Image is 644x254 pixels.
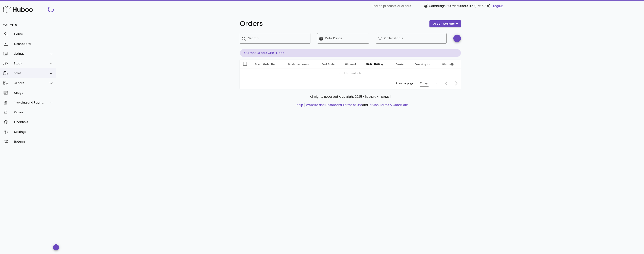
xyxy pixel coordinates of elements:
[14,71,44,75] div: Sales
[14,42,53,46] div: Dashboard
[14,140,53,143] div: Returns
[252,60,285,69] th: Client Order No.
[255,63,275,66] span: Client Order No.
[14,120,53,124] div: Channels
[306,103,362,107] a: Website and Dashboard Terms of Use
[14,91,53,94] div: Usage
[396,78,429,89] div: Rows per page:
[285,60,319,69] th: Customer Name
[14,110,53,114] div: Cases
[14,62,44,65] div: Stock
[363,60,392,69] th: Order Date: Sorted descending. Activate to remove sorting.
[297,103,303,107] a: help
[420,80,429,86] div: 10Rows per page:
[414,63,431,66] span: Tracking No.
[342,60,363,69] th: Channel
[243,94,458,99] p: All Rights Reserved. Copyright 2025 - [DOMAIN_NAME]
[14,130,53,134] div: Settings
[240,49,461,57] p: Current Orders with Huboo
[14,101,44,104] div: Invoicing and Payments
[305,103,408,107] li: and
[474,4,490,8] span: (Ref: 6099)
[288,63,309,66] span: Customer Name
[429,20,461,27] button: order actions
[3,5,33,13] img: Huboo Logo
[322,63,335,66] span: Post Code
[345,63,356,66] span: Channel
[14,81,44,85] div: Orders
[432,22,455,26] span: order actions
[319,60,342,69] th: Post Code
[366,62,380,66] span: Order Date
[436,82,437,85] div: –
[420,82,423,85] div: 10
[240,20,425,27] h1: Orders
[240,69,461,78] td: No data available
[493,4,503,8] a: Logout
[392,60,411,69] th: Carrier
[439,60,461,69] th: Status
[429,4,473,8] span: Cambridge Nutraceuticals Ltd
[411,60,439,69] th: Tracking No.
[442,63,454,66] span: Status
[368,103,408,107] a: Service Terms & Conditions
[14,52,44,55] div: Listings
[395,63,405,66] span: Carrier
[14,32,53,36] div: Home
